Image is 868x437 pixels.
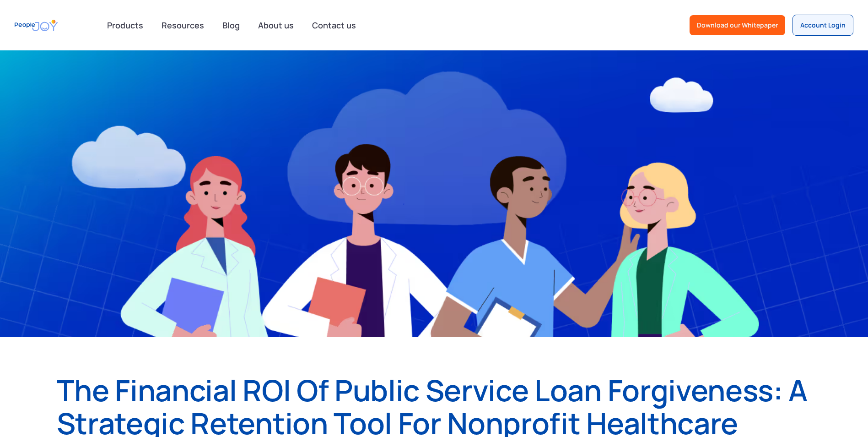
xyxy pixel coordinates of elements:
[307,15,361,35] a: Contact us
[697,21,778,30] div: Download our Whitepaper
[217,15,245,35] a: Blog
[793,15,853,36] a: Account Login
[690,15,785,35] a: Download our Whitepaper
[253,15,299,35] a: About us
[800,21,846,30] div: Account Login
[156,15,210,35] a: Resources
